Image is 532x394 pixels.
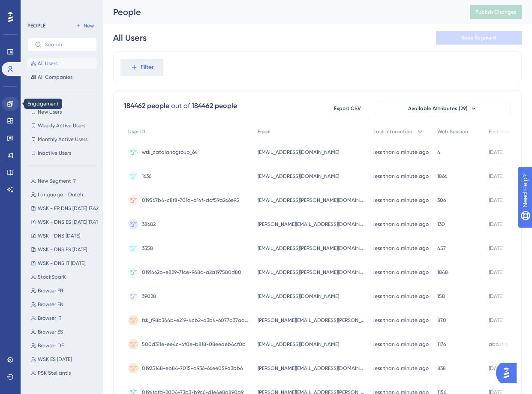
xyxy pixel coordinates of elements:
button: Publish Changes [470,5,522,19]
time: [DATE] [489,173,503,179]
span: 158 [437,293,445,300]
div: People [113,6,449,18]
span: [EMAIL_ADDRESS][DOMAIN_NAME] [258,293,339,300]
span: Browser DE [38,342,64,349]
span: Browser EN [38,301,63,308]
div: All Users [113,32,147,44]
span: 1848 [437,269,448,276]
time: less than a minute ago [373,269,429,275]
span: WSK - DNS ES [DATE] [38,246,87,253]
span: Need Help? [20,2,54,12]
span: Browser IT [38,315,61,322]
span: Weekly Active Users [38,122,85,129]
span: WSK ES [DATE] [38,356,72,363]
button: WSK - DNS ES [DATE] [27,244,102,255]
span: WSK - FR DNS [DATE] 17.42 [38,205,99,212]
time: less than a minute ago [373,149,429,155]
button: Monthly Active Users [27,134,97,144]
button: New [73,21,97,31]
div: PEOPLE [27,22,45,29]
button: WSK - DNS IT [DATE] [27,258,102,268]
button: Browser DE [27,340,102,351]
span: First Interaction [489,128,527,135]
time: [DATE] [489,269,503,275]
input: Search [45,42,90,48]
button: PSK Stellantis [27,368,102,378]
span: [EMAIL_ADDRESS][DOMAIN_NAME] [258,173,339,180]
span: User ID [128,128,145,135]
span: 838 [437,365,446,372]
button: WSK - DNS [DATE] [27,231,102,241]
span: Monthly Active Users [38,136,87,143]
span: 1866 [437,173,447,180]
iframe: UserGuiding AI Assistant Launcher [496,360,522,386]
time: less than a minute ago [373,293,429,299]
time: [DATE] [489,197,503,203]
span: 019567b4-c8f8-701a-a14f-dcf59a266e95 [142,197,239,204]
span: [PERSON_NAME][EMAIL_ADDRESS][PERSON_NAME][DOMAIN_NAME] [258,317,365,324]
span: Save Segment [461,34,496,41]
span: 39028 [142,293,156,300]
button: Browser FR [27,286,102,296]
button: Available Attributes (29) [374,102,511,115]
span: 38682 [142,221,156,228]
span: Browser FR [38,287,63,294]
div: 184462 people [124,101,169,111]
span: 870 [437,317,446,324]
button: StockSparK [27,272,102,282]
span: New Users [38,108,62,115]
button: WSK - FR DNS [DATE] 17.42 [27,203,102,214]
button: Browser ES [27,327,102,337]
div: out of [171,101,190,111]
span: [EMAIL_ADDRESS][DOMAIN_NAME] [258,149,339,156]
span: 1176 [437,341,446,348]
span: [EMAIL_ADDRESS][DOMAIN_NAME] [258,341,339,348]
span: 457 [437,245,446,252]
div: 184462 people [192,101,237,111]
time: [DATE] [489,245,503,251]
span: wsk_catalanogroup_64 [142,149,198,156]
span: Last Interaction [373,128,412,135]
span: PSK Stellantis [38,370,71,376]
time: less than a minute ago [373,317,429,323]
time: about a year ago [489,341,532,347]
button: All Companies [27,72,97,82]
span: New Segment-7 [38,177,76,184]
time: [DATE] [489,365,503,371]
time: less than a minute ago [373,365,429,371]
span: 01925148-eb84-7015-a936-66ee059a3bb6 [142,365,243,372]
span: 0191462b-e829-71ce-948c-a2a197580d80 [142,269,241,276]
button: All Users [27,58,97,69]
time: less than a minute ago [373,173,429,179]
span: Export CSV [334,105,361,112]
span: StockSparK [38,274,66,280]
button: Weekly Active Users [27,120,97,131]
time: less than a minute ago [373,197,429,203]
span: [EMAIL_ADDRESS][PERSON_NAME][DOMAIN_NAME] [258,245,365,252]
span: All Users [38,60,57,67]
span: Email [258,128,271,135]
button: WSK ES [DATE] [27,354,102,364]
span: 1636 [142,173,151,180]
button: Export CSV [326,102,369,115]
button: New Users [27,107,97,117]
time: [DATE] [489,317,503,323]
span: WSK - DNS ES [DATE] 17.41 [38,219,98,226]
span: 130 [437,221,445,228]
span: Available Attributes (29) [408,105,468,112]
span: Inactive Users [38,150,71,156]
time: [DATE] [489,149,503,155]
span: [PERSON_NAME][EMAIL_ADDRESS][DOMAIN_NAME] [258,221,365,228]
span: 500d311e-ee4c-4f0e-b818-08eedeb4cf0b [142,341,246,348]
button: Browser IT [27,313,102,323]
button: Language - Dutch [27,189,102,200]
span: [PERSON_NAME][EMAIL_ADDRESS][DOMAIN_NAME] [258,365,365,372]
time: less than a minute ago [373,245,429,251]
button: WSK - DNS ES [DATE] 17.41 [27,217,102,227]
button: Filter [120,59,163,76]
button: Save Segment [436,31,522,45]
span: fsk_f98b344b-e219-4cb2-a3b4-6077b37aa0a2 [142,317,249,324]
span: Web Session [437,128,468,135]
span: Filter [141,62,154,72]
